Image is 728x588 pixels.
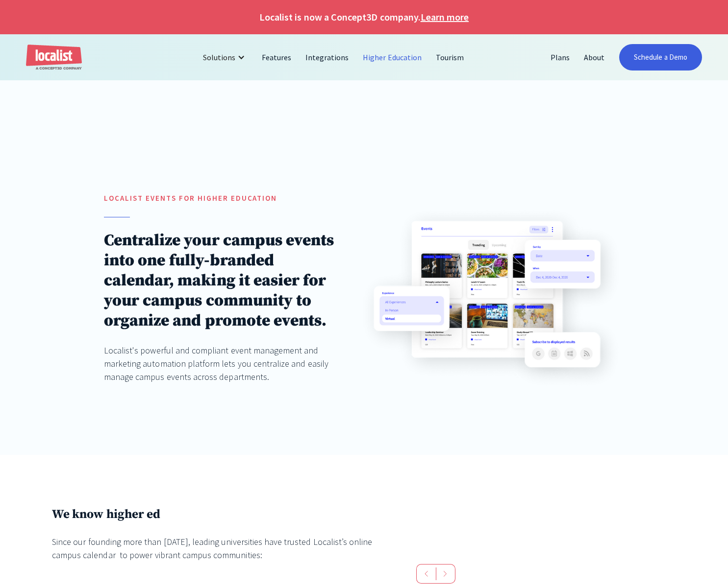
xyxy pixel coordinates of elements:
a: Plans [544,46,577,69]
div: Solutions [203,51,235,63]
a: About [577,46,612,69]
div: Localist's powerful and compliant event management and marketing automation platform lets you cen... [104,344,338,383]
h3: We know higher ed [52,507,390,522]
div: next slide [436,564,455,584]
a: Integrations [299,46,356,69]
a: Features [255,46,299,69]
div: Since our founding more than [DATE], leading universities have trusted Localist’s online campus c... [52,535,390,562]
a: Higher Education [356,46,429,69]
a: Tourism [429,46,471,69]
div: Solutions [196,46,255,69]
a: home [26,45,82,71]
a: Schedule a Demo [619,44,702,71]
h5: localist Events for Higher education [104,193,338,204]
a: Learn more [421,10,469,24]
div: previous slide [416,564,436,584]
h1: Centralize your campus events into one fully-branded calendar, making it easier for your campus c... [104,231,338,331]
